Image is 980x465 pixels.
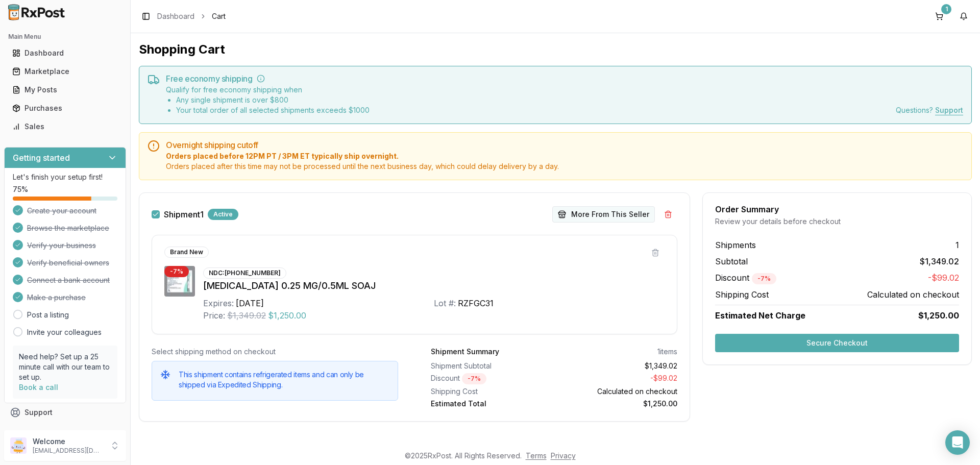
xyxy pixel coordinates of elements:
h5: Free economy shipping [166,75,963,83]
h5: This shipment contains refrigerated items and can only be shipped via Expedited Shipping. [179,370,389,390]
span: $1,250.00 [268,309,306,322]
span: Shipments [715,239,756,251]
span: Browse the marketplace [27,223,109,233]
button: More From This Seller [552,206,655,223]
a: Marketplace [8,62,122,81]
div: Sales [12,121,118,132]
li: Any single shipment is over $ 800 [176,95,370,105]
button: 1 [931,8,947,25]
a: Sales [8,117,122,136]
span: Create your account [27,206,96,216]
div: Active [208,209,238,220]
span: Verify your business [27,240,96,251]
button: Feedback [4,422,126,440]
div: Discount [431,373,550,384]
span: $1,349.02 [920,255,959,267]
a: Book a call [19,383,58,391]
a: Dashboard [157,11,194,21]
img: RxPost Logo [4,4,69,20]
span: Orders placed after this time may not be processed until the next business day, which could delay... [166,161,963,172]
button: Purchases [4,100,126,116]
div: $1,349.02 [558,361,678,371]
p: Need help? Set up a 25 minute call with our team to set up. [19,352,111,382]
button: Dashboard [4,45,126,61]
div: Shipment Subtotal [431,361,550,371]
span: Shipping Cost [715,288,769,301]
div: - 7 % [164,266,189,277]
div: [MEDICAL_DATA] 0.25 MG/0.5ML SOAJ [203,279,665,293]
span: Cart [212,11,226,21]
div: Lot #: [434,297,456,309]
div: Questions? [896,105,963,115]
div: 1 [941,4,951,14]
a: My Posts [8,81,122,99]
span: Calculated on checkout [867,288,959,301]
span: $1,349.02 [227,309,266,322]
div: Purchases [12,103,118,113]
button: Sales [4,118,126,135]
span: 1 [955,239,959,251]
span: -$99.02 [928,272,959,284]
div: - $99.02 [558,373,678,384]
a: Dashboard [8,44,122,62]
span: Subtotal [715,255,748,267]
h1: Shopping Cart [139,41,972,58]
div: Brand New [164,247,209,258]
span: Verify beneficial owners [27,258,109,268]
div: Open Intercom Messenger [945,430,970,455]
a: Invite your colleagues [27,327,102,337]
a: Purchases [8,99,122,117]
div: Qualify for free economy shipping when [166,85,370,115]
nav: breadcrumb [157,11,226,21]
div: My Posts [12,85,118,95]
span: $1,250.00 [918,309,959,322]
span: Estimated Net Charge [715,310,805,321]
label: Shipment 1 [164,210,204,218]
p: [EMAIL_ADDRESS][DOMAIN_NAME] [33,447,104,455]
div: - 7 % [462,373,486,384]
img: User avatar [10,437,27,454]
img: Wegovy 0.25 MG/0.5ML SOAJ [164,266,195,297]
div: Price: [203,309,225,322]
div: - 7 % [752,273,776,284]
div: Shipment Summary [431,347,499,357]
h2: Main Menu [8,33,122,41]
p: Let's finish your setup first! [13,172,117,182]
div: RZFGC31 [458,297,494,309]
div: NDC: [PHONE_NUMBER] [203,267,286,279]
div: Shipping Cost [431,386,550,397]
span: Orders placed before 12PM PT / 3PM ET typically ship overnight. [166,151,963,161]
div: [DATE] [236,297,264,309]
h3: Getting started [13,152,70,164]
p: Welcome [33,436,104,447]
div: Estimated Total [431,399,550,409]
button: Support [4,403,126,422]
span: Make a purchase [27,292,86,303]
div: $1,250.00 [558,399,678,409]
button: Secure Checkout [715,334,959,352]
li: Your total order of all selected shipments exceeds $ 1000 [176,105,370,115]
div: Calculated on checkout [558,386,678,397]
a: Post a listing [27,310,69,320]
div: Select shipping method on checkout [152,347,398,357]
div: Order Summary [715,205,959,213]
span: Feedback [24,426,59,436]
span: Discount [715,273,776,283]
button: My Posts [4,82,126,98]
a: Privacy [551,451,576,460]
div: Dashboard [12,48,118,58]
div: Expires: [203,297,234,309]
div: Review your details before checkout [715,216,959,227]
span: Connect a bank account [27,275,110,285]
div: Marketplace [12,66,118,77]
span: 75 % [13,184,28,194]
button: Marketplace [4,63,126,80]
h5: Overnight shipping cutoff [166,141,963,149]
div: 1 items [657,347,677,357]
a: Terms [526,451,547,460]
